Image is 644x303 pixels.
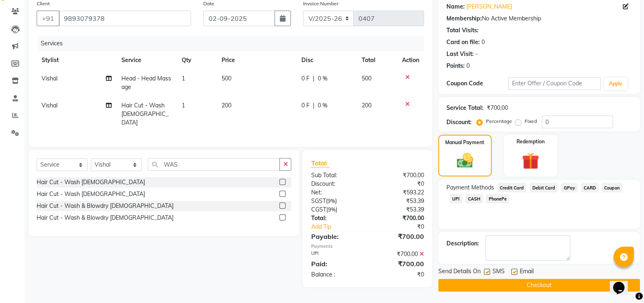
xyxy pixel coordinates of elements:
[37,51,116,69] th: Stylist
[530,183,558,192] span: Debit Card
[121,102,169,126] span: Hair Cut - Wash [DEMOGRAPHIC_DATA]
[311,206,326,213] span: CGST
[481,38,485,47] div: 0
[305,205,367,214] div: ( )
[446,26,479,35] div: Total Visits:
[446,104,484,112] div: Service Total:
[367,197,430,205] div: ₹53.39
[318,74,327,83] span: 0 %
[313,101,314,110] span: |
[446,14,632,23] div: No Active Membership
[305,188,367,197] div: Net:
[222,75,231,82] span: 500
[177,51,217,69] th: Qty
[486,194,509,203] span: PhonePe
[37,11,59,26] button: +91
[446,118,472,127] div: Discount:
[367,205,430,214] div: ₹53.39
[305,171,367,180] div: Sub Total:
[217,51,297,69] th: Price
[561,183,578,192] span: GPay
[305,259,367,269] div: Paid:
[37,214,174,222] div: Hair Cut - Wash & Blowdry [DEMOGRAPHIC_DATA]
[305,270,367,279] div: Balance :
[367,180,430,188] div: ₹0
[37,36,430,51] div: Services
[475,50,478,58] div: -
[313,74,314,83] span: |
[311,197,325,205] span: SGST
[37,178,145,187] div: Hair Cut - Wash [DEMOGRAPHIC_DATA]
[610,270,636,295] iframe: chat widget
[367,259,430,269] div: ₹700.00
[508,77,601,90] input: Enter Offer / Coupon Code
[520,267,534,277] span: Email
[466,2,512,11] a: [PERSON_NAME]
[305,214,367,223] div: Total:
[445,139,484,146] label: Manual Payment
[59,11,191,26] input: Search by Name/Mobile/Email/Code
[367,188,430,197] div: ₹593.22
[446,38,480,47] div: Card on file:
[311,243,424,250] div: Payments
[121,75,171,91] span: Head - Head Massage
[305,250,367,258] div: UPI
[446,183,494,192] span: Payment Methods
[465,194,483,203] span: CASH
[297,51,357,69] th: Disc
[182,75,185,82] span: 1
[327,206,335,213] span: 9%
[367,270,430,279] div: ₹0
[305,223,378,231] a: Add Tip
[367,171,430,180] div: ₹700.00
[362,102,371,109] span: 200
[497,183,527,192] span: Credit Card
[517,138,545,145] label: Redemption
[446,62,465,70] div: Points:
[148,158,280,171] input: Search or Scan
[446,2,465,11] div: Name:
[37,190,145,198] div: Hair Cut - Wash [DEMOGRAPHIC_DATA]
[492,267,505,277] span: SMS
[450,194,462,203] span: UPI
[378,223,430,231] div: ₹0
[305,232,367,241] div: Payable:
[311,159,330,167] span: Total
[487,104,508,112] div: ₹700.00
[116,51,177,69] th: Service
[446,79,508,88] div: Coupon Code
[42,102,57,109] span: Vishal
[486,118,512,125] label: Percentage
[182,102,185,109] span: 1
[305,197,367,205] div: ( )
[318,101,327,110] span: 0 %
[367,232,430,241] div: ₹700.00
[466,62,470,70] div: 0
[602,183,622,192] span: Coupon
[367,250,430,258] div: ₹700.00
[367,214,430,223] div: ₹700.00
[446,50,474,58] div: Last Visit:
[525,118,537,125] label: Fixed
[305,180,367,188] div: Discount:
[357,51,397,69] th: Total
[42,75,57,82] span: Vishal
[438,267,481,277] span: Send Details On
[604,78,627,90] button: Apply
[438,279,640,292] button: Checkout
[301,101,310,110] span: 0 F
[397,51,424,69] th: Action
[452,151,478,170] img: _cash.svg
[222,102,231,109] span: 200
[301,74,310,83] span: 0 F
[327,198,335,204] span: 9%
[446,239,479,248] div: Description:
[517,150,544,172] img: _gift.svg
[581,183,598,192] span: CARD
[37,202,174,210] div: Hair Cut - Wash & Blowdry [DEMOGRAPHIC_DATA]
[362,75,371,82] span: 500
[446,14,482,23] div: Membership:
